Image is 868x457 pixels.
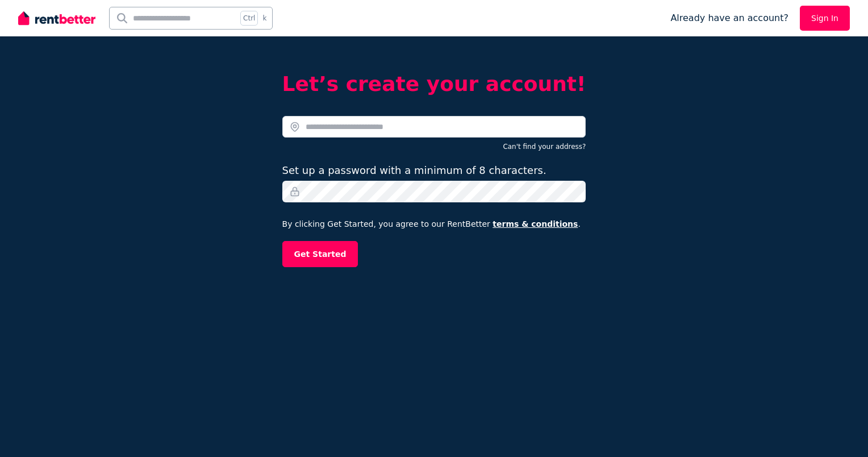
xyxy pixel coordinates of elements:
p: By clicking Get Started, you agree to our RentBetter . [282,218,586,230]
label: Set up a password with a minimum of 8 characters. [282,163,546,178]
a: terms & conditions [493,219,578,228]
button: Can't find your address? [503,142,586,151]
a: Sign In [800,6,850,31]
h2: Let’s create your account! [282,73,586,95]
span: k [262,14,266,23]
img: RentBetter [18,10,95,27]
span: Already have an account? [670,11,788,25]
button: Get Started [282,241,358,267]
span: Ctrl [240,11,258,26]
